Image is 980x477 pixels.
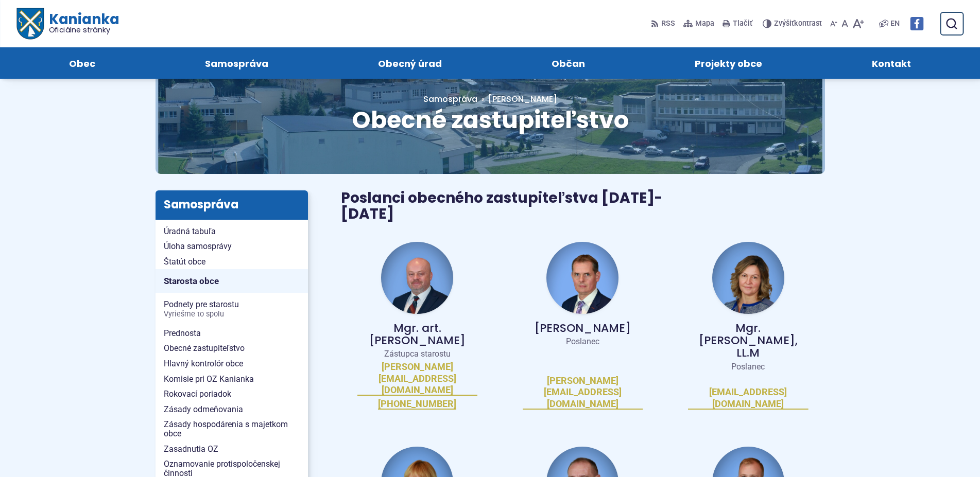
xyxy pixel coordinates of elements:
span: Občan [552,47,585,79]
a: Úloha samosprávy [156,239,308,254]
a: Zasadnutia OZ [156,441,308,457]
button: Nastaviť pôvodnú veľkosť písma [839,13,850,34]
span: kontrast [774,20,822,28]
a: Starosta obce [156,269,308,293]
a: Samospráva [423,93,477,105]
button: Tlačiť [720,13,754,34]
span: Obecné zastupiteľstvo [352,103,629,136]
span: Úloha samosprávy [164,239,300,254]
p: Mgr. art. [PERSON_NAME] [357,322,477,347]
span: Oficiálne stránky [48,26,119,33]
a: Hlavný kontrolór obce [156,356,308,372]
p: Poslanec [688,362,808,372]
span: Tlačiť [733,20,752,28]
span: Kontakt [872,47,911,79]
h3: Samospráva [156,190,308,219]
p: Zástupca starostu [357,349,477,359]
span: Zásady hospodárenia s majetkom obce [164,417,300,441]
span: Samospráva [205,47,268,79]
a: Obecný úrad [334,47,487,79]
img: fotka - Jozef Baláž [381,242,453,314]
span: Poslanci obecného zastupiteľstva [DATE]-[DATE] [341,188,662,224]
a: Úradná tabuľa [156,224,308,239]
a: Rokovací poriadok [156,386,308,402]
span: Prednosta [164,326,300,341]
span: RSS [661,17,675,30]
a: Projekty obce [650,47,806,79]
span: Zvýšiť [774,19,794,28]
a: [PHONE_NUMBER] [378,398,456,410]
span: Obecné zastupiteľstvo [164,341,300,356]
a: Kontakt [827,47,955,79]
a: Obecné zastupiteľstvo [156,341,308,356]
p: [PERSON_NAME] [523,322,643,334]
p: Mgr. [PERSON_NAME], LL.M [688,322,808,360]
span: Vyriešme to spolu [164,310,300,319]
span: Mapa [695,17,714,30]
span: Kanianka [43,12,118,34]
span: Projekty obce [695,47,762,79]
a: Prednosta [156,326,308,341]
a: Zásady odmeňovania [156,402,308,417]
button: Zmenšiť veľkosť písma [828,13,839,34]
span: Hlavný kontrolór obce [164,356,300,372]
a: [PERSON_NAME] [477,93,557,105]
span: Zasadnutia OZ [164,441,300,457]
a: Mapa [681,13,716,34]
span: Obec [69,47,95,79]
a: Zásady hospodárenia s majetkom obce [156,417,308,441]
span: EN [890,17,900,30]
a: Obec [25,47,140,79]
img: Prejsť na Facebook stránku [910,17,923,30]
img: fotka - Andrea Filt [712,242,784,314]
span: Podnety pre starostu [164,297,300,321]
span: Komisie pri OZ Kanianka [164,372,300,387]
span: Rokovací poriadok [164,386,300,402]
a: Komisie pri OZ Kanianka [156,372,308,387]
span: Úradná tabuľa [164,224,300,239]
img: Prejsť na domovskú stránku [16,8,43,40]
span: [PERSON_NAME] [488,93,557,105]
a: Podnety pre starostuVyriešme to spolu [156,297,308,321]
a: Občan [507,47,630,79]
a: Samospráva [161,47,313,79]
a: [EMAIL_ADDRESS][DOMAIN_NAME] [688,386,808,410]
a: Štatút obce [156,254,308,270]
a: Logo Kanianka, prejsť na domovskú stránku. [16,8,119,40]
a: [PERSON_NAME][EMAIL_ADDRESS][DOMAIN_NAME] [357,361,477,396]
a: RSS [651,13,677,34]
p: Poslanec [523,337,643,347]
img: fotka - Andrej Baláž [546,242,618,314]
span: Zásady odmeňovania [164,402,300,417]
a: [PERSON_NAME][EMAIL_ADDRESS][DOMAIN_NAME] [523,375,643,410]
button: Zvýšiťkontrast [763,13,824,34]
a: EN [888,17,902,30]
span: Obecný úrad [378,47,442,79]
button: Zväčšiť veľkosť písma [850,13,866,34]
span: Štatút obce [164,254,300,270]
span: Starosta obce [164,273,300,289]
